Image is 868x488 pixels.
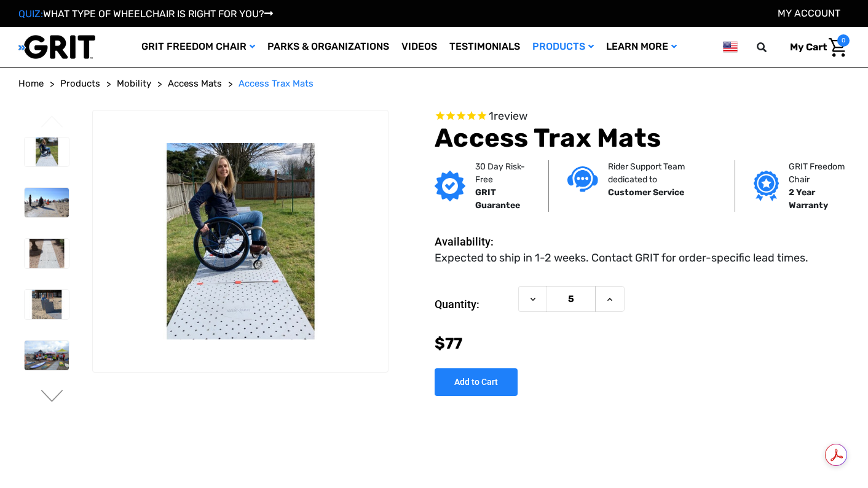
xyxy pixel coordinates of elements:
[754,171,779,201] img: Grit freedom
[239,77,314,91] a: Access Trax Mats
[608,187,684,198] strong: Customer Service
[837,34,850,47] span: 0
[435,286,512,323] label: Quantity:
[239,78,314,89] span: Access Trax Mats
[762,34,781,60] input: Search
[18,34,95,60] img: GRIT All-Terrain Wheelchair and Mobility Equipment
[18,8,43,20] span: QUIZ:
[435,233,512,250] dt: Availability:
[261,27,395,67] a: Parks & Organizations
[600,27,683,67] a: Learn More
[443,27,526,67] a: Testimonials
[25,137,69,167] img: Access Trax Mats
[475,160,530,186] p: 30 Day Risk-Free
[608,160,716,186] p: Rider Support Team dedicated to
[18,77,850,91] nav: Breadcrumb
[93,143,388,339] img: Access Trax Mats
[25,188,69,217] img: Access Trax Mats
[135,27,261,67] a: GRIT Freedom Chair
[435,368,518,396] input: Add to Cart
[60,78,100,89] span: Products
[18,8,273,20] a: QUIZ:WHAT TYPE OF WHEELCHAIR IS RIGHT FOR YOU?
[789,187,828,211] strong: 2 Year Warranty
[435,123,850,153] h1: Access Trax Mats
[489,109,527,123] span: 1 reviews
[526,27,600,67] a: Products
[25,341,69,370] img: Access Trax Mats
[790,41,827,53] span: My Cart
[723,39,738,55] img: us.png
[18,77,44,91] a: Home
[567,166,598,192] img: Customer service
[395,27,443,67] a: Videos
[778,7,840,19] a: Account
[494,109,527,123] span: review
[789,160,854,186] p: GRIT Freedom Chair
[117,77,151,91] a: Mobility
[168,78,222,89] span: Access Mats
[435,110,850,123] span: Rated 5.0 out of 5 stars 1 reviews
[829,38,846,57] img: Cart
[25,239,69,268] img: Access Trax Mats
[435,250,808,266] dd: Expected to ship in 1-2 weeks. Contact GRIT for order-specific lead times.
[168,77,222,91] a: Access Mats
[475,187,520,211] strong: GRIT Guarantee
[117,78,151,89] span: Mobility
[39,115,65,130] button: Go to slide 6 of 6
[781,34,850,60] a: Cart with 0 items
[25,290,69,319] img: Access Trax Mats
[435,335,462,352] span: $77
[60,77,100,91] a: Products
[435,171,465,201] img: GRIT Guarantee
[39,390,65,405] button: Go to slide 2 of 6
[18,78,44,89] span: Home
